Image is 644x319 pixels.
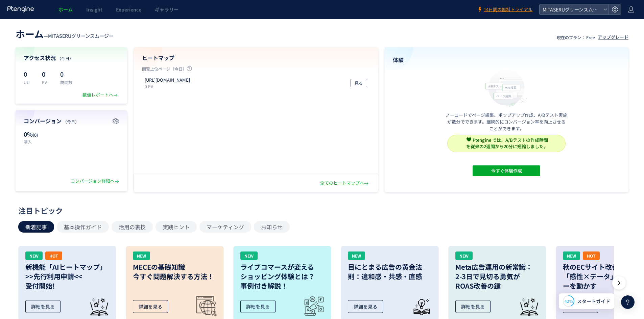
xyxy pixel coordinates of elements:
[71,178,120,184] div: コンバージョン詳細へ
[57,221,109,233] button: 基本操作ガイド
[142,66,370,74] p: 閲覧上位ページ（今日）
[48,32,114,39] span: MITASERUグリーンスムージー
[58,6,73,13] span: ホーム
[557,34,595,40] p: 現在のプラン： Free
[60,69,72,79] p: 0
[467,137,471,142] img: svg+xml,%3c
[254,221,290,233] button: お知らせ
[18,205,622,216] div: 注目トピック
[484,6,532,13] span: 14日間の無料トライアル
[455,262,539,291] h3: Meta広告運用の新常識： 2-3日で見切る勇気が ROAS改善の鍵
[133,300,168,313] div: 詳細を見る
[63,118,79,124] span: （今日）
[24,117,119,125] h4: コンバージョン
[133,251,150,260] div: NEW
[33,132,38,138] span: (0)
[240,300,276,313] div: 詳細を見る
[45,251,62,260] div: HOT
[16,27,114,41] div: —
[348,251,365,260] div: NEW
[142,54,370,62] h4: ヒートマップ
[156,221,197,233] button: 実践ヒント
[112,221,153,233] button: 活用の裏技
[199,221,251,233] button: マーケティング
[24,54,119,62] h4: アクセス状況
[598,34,628,41] div: アップグレード
[577,298,610,305] span: スタートガイド
[145,83,193,89] p: 0 PV
[16,27,44,41] span: ホーム
[477,6,532,13] a: 14日間の無料トライアル
[240,251,258,260] div: NEW
[491,165,522,176] span: 今すぐ体験作成
[240,262,324,291] h3: ライブコマースが変える ショッピング体験とは？ 事例付き解説！
[563,251,580,260] div: NEW
[393,56,621,64] h4: 体験
[455,300,491,313] div: 詳細を見る
[25,262,109,291] h3: 新機能「AIヒートマップ」 >>先行利用申請<< 受付開始!
[42,69,52,79] p: 0
[155,6,178,13] span: ギャラリー
[133,262,217,281] h3: MECEの基礎知識 今すぐ問題解決する方法！
[350,79,367,87] button: 見る
[355,79,363,87] span: 見る
[348,300,383,313] div: 詳細を見る
[42,79,52,85] p: PV
[25,251,43,260] div: NEW
[24,139,68,144] p: 購入
[24,130,68,139] p: 0%
[24,69,34,79] p: 0
[348,262,432,281] h3: 目にとまる広告の黄金法則：違和感・共感・直感
[82,92,119,98] div: 数値レポートへ
[455,251,473,260] div: NEW
[482,68,531,107] img: home_experience_onbo_jp-C5-EgdA0.svg
[86,6,102,13] span: Insight
[565,298,573,304] span: 42%
[24,79,34,85] p: UU
[541,4,601,15] span: MITASERUグリーンスムージー
[446,112,567,132] p: ノーコードでページ編集、ポップアップ作成、A/Bテスト実施が数分でできます。継続的にコンバージョン率を向上させることができます。
[116,6,141,13] span: Experience
[145,77,190,83] p: https://habit-plus.jp/lp?u=lp_general
[57,55,73,61] span: （今日）
[60,79,72,85] p: 訪問数
[473,165,540,176] button: 今すぐ体験作成
[466,137,548,150] span: Ptengine では、A/Bテストの作成時間 を従来の2週間から20分に短縮しました。
[583,251,600,260] div: HOT
[320,180,370,186] div: 全てのヒートマップへ
[25,300,61,313] div: 詳細を見る
[18,221,54,233] button: 新着記事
